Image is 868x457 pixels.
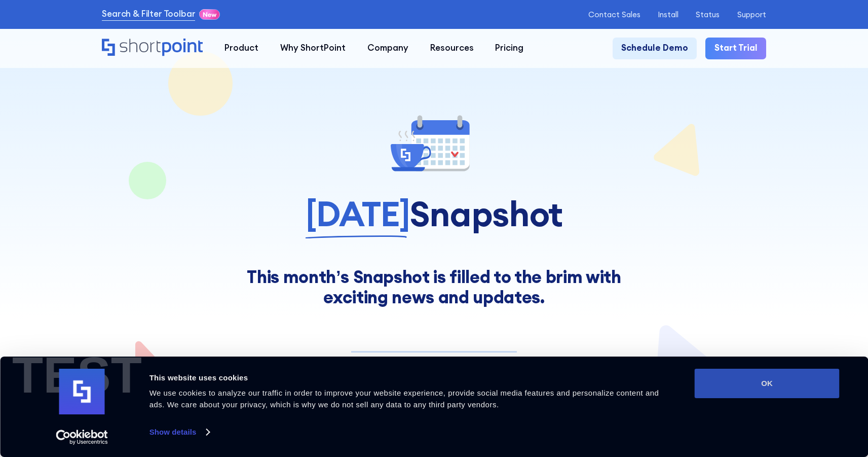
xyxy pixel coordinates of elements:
[59,369,105,414] img: logo
[430,42,474,55] div: Resources
[149,372,672,384] div: This website uses cookies
[695,369,840,398] button: OK
[696,10,720,19] a: Status
[214,38,270,59] a: Product
[102,194,766,232] h1: Snapshot
[484,38,535,59] a: Pricing
[737,10,766,19] a: Support
[217,267,651,307] div: This month’s Snapshot is filled to the brim with exciting news and updates.
[419,38,484,59] a: Resources
[705,38,766,59] a: Start Trial
[613,38,697,59] a: Schedule Demo
[102,8,195,21] a: Search & Filter Toolbar
[149,425,209,440] a: Show details
[367,42,408,55] div: Company
[224,42,258,55] div: Product
[495,42,523,55] div: Pricing
[588,10,640,19] a: Contact Sales
[356,38,419,59] a: Company
[280,42,346,55] div: Why ShortPoint
[658,10,678,19] a: Install
[37,430,126,445] a: Usercentrics Cookiebot - opens in a new window
[102,39,203,57] a: Home
[149,389,659,409] span: We use cookies to analyze our traffic in order to improve your website experience, provide social...
[270,38,357,59] a: Why ShortPoint
[306,194,410,232] span: [DATE]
